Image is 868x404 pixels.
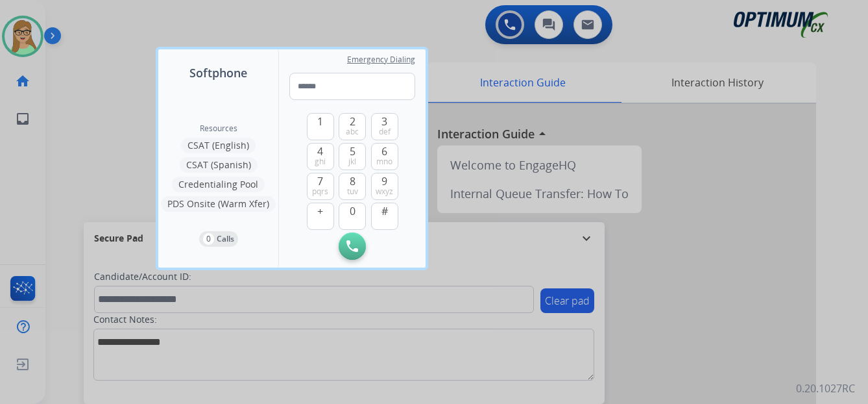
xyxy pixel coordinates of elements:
span: 0 [350,203,356,219]
button: CSAT (English) [181,138,256,153]
button: 0Calls [199,231,238,247]
span: 9 [381,173,387,189]
p: 0.20.1027RC [796,381,855,396]
span: Resources [200,123,237,134]
span: def [379,127,391,137]
span: 7 [317,173,323,189]
span: ghi [315,157,326,167]
span: abc [346,127,359,137]
span: 2 [350,114,356,129]
span: 4 [317,144,323,159]
span: # [381,203,388,219]
span: jkl [348,157,356,167]
span: 5 [350,144,356,159]
button: Credentialing Pool [172,177,265,192]
span: wxyz [376,186,393,197]
button: 5jkl [339,143,366,170]
button: 4ghi [307,143,334,170]
span: pqrs [312,186,328,197]
button: + [307,203,334,230]
span: 1 [317,114,323,129]
button: 8tuv [339,173,366,200]
p: Calls [217,233,234,245]
span: tuv [347,186,358,197]
button: 6mno [371,143,398,170]
span: + [317,203,323,219]
button: # [371,203,398,230]
span: 8 [350,173,356,189]
button: 3def [371,113,398,140]
button: PDS Onsite (Warm Xfer) [161,196,276,212]
span: Emergency Dialing [347,55,415,65]
button: 1 [307,113,334,140]
button: 7pqrs [307,173,334,200]
span: Softphone [189,64,247,82]
p: 0 [203,233,214,245]
img: call-button [346,240,358,252]
span: 6 [381,144,387,159]
button: CSAT (Spanish) [180,157,258,173]
button: 2abc [339,113,366,140]
span: 3 [381,114,387,129]
button: 9wxyz [371,173,398,200]
span: mno [376,157,392,167]
button: 0 [339,203,366,230]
